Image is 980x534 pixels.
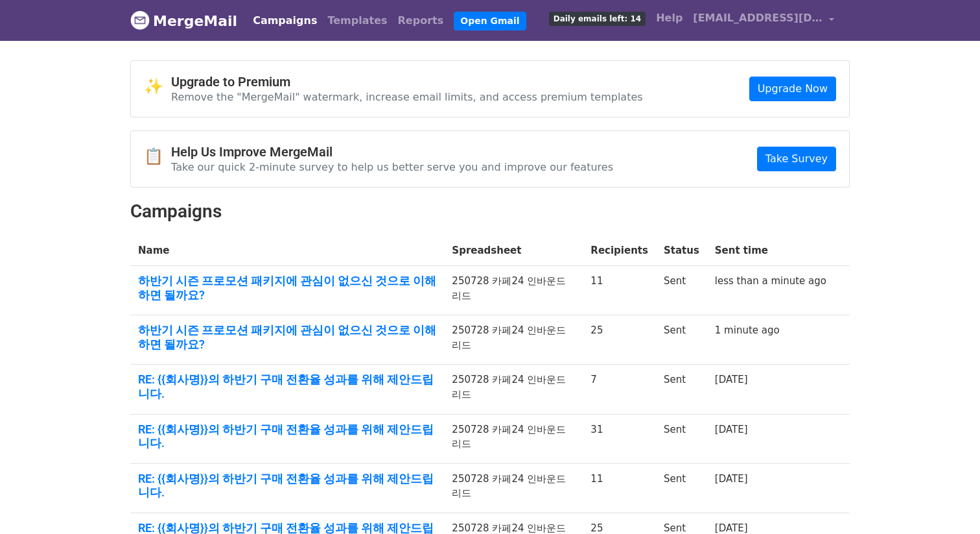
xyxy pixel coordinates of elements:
[138,422,436,450] a: RE: {{회사명}}의 하반기 구매 전환율 성과를 위해 제안드립니다.
[693,10,822,26] span: [EMAIL_ADDRESS][DOMAIN_NAME]
[454,12,526,30] a: Open Gmail
[583,463,656,513] td: 11
[656,266,707,315] td: Sent
[130,200,850,223] h2: Campaigns
[715,374,748,385] a: [DATE]
[444,414,583,463] td: 250728 카페24 인바운드 리드
[688,5,839,36] a: [EMAIL_ADDRESS][DOMAIN_NAME]
[656,365,707,414] td: Sent
[171,144,613,160] h4: Help Us Improve MergeMail
[583,315,656,365] td: 25
[444,315,583,365] td: 250728 카페24 인바운드 리드
[715,424,748,435] a: [DATE]
[138,472,436,500] a: RE: {{회사명}}의 하반기 구매 전환율 성과를 위해 제안드립니다.
[444,365,583,414] td: 250728 카페24 인바운드 리드
[656,463,707,513] td: Sent
[444,266,583,315] td: 250728 카페24 인바운드 리드
[583,266,656,315] td: 11
[749,77,836,101] a: Upgrade Now
[544,5,651,31] a: Daily emails left: 14
[144,77,171,96] span: ✨
[248,8,322,34] a: Campaigns
[651,5,688,31] a: Help
[656,414,707,463] td: Sent
[583,414,656,463] td: 31
[144,147,171,166] span: 📋
[171,90,643,104] p: Remove the "MergeMail" watermark, increase email limits, and access premium templates
[444,236,583,266] th: Spreadsheet
[757,147,836,171] a: Take Survey
[138,323,436,351] a: 하반기 시즌 프로모션 패키지에 관심이 없으신 것으로 이해하면 될까요?
[130,236,444,266] th: Name
[583,236,656,266] th: Recipients
[715,522,748,534] a: [DATE]
[393,8,449,34] a: Reports
[583,365,656,414] td: 7
[549,12,646,26] span: Daily emails left: 14
[322,8,392,34] a: Templates
[444,463,583,513] td: 250728 카페24 인바운드 리드
[130,10,150,30] img: MergeMail logo
[656,315,707,365] td: Sent
[656,236,707,266] th: Status
[715,275,826,287] a: less than a minute ago
[715,324,780,336] a: 1 minute ago
[138,274,436,302] a: 하반기 시즌 프로모션 패키지에 관심이 없으신 것으로 이해하면 될까요?
[171,160,613,174] p: Take our quick 2-minute survey to help us better serve you and improve our features
[138,372,436,400] a: RE: {{회사명}}의 하반기 구매 전환율 성과를 위해 제안드립니다.
[707,236,834,266] th: Sent time
[171,74,643,90] h4: Upgrade to Premium
[130,7,237,34] a: MergeMail
[715,473,748,485] a: [DATE]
